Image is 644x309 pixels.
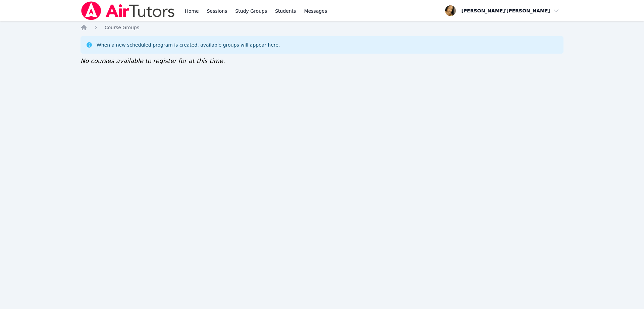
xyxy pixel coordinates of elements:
a: Course Groups [105,24,139,31]
nav: Breadcrumb [80,24,563,31]
div: When a new scheduled program is created, available groups will appear here. [97,42,280,48]
span: Messages [304,8,327,14]
img: Air Tutors [80,1,175,20]
span: No courses available to register for at this time. [80,57,225,64]
span: Course Groups [105,25,139,30]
